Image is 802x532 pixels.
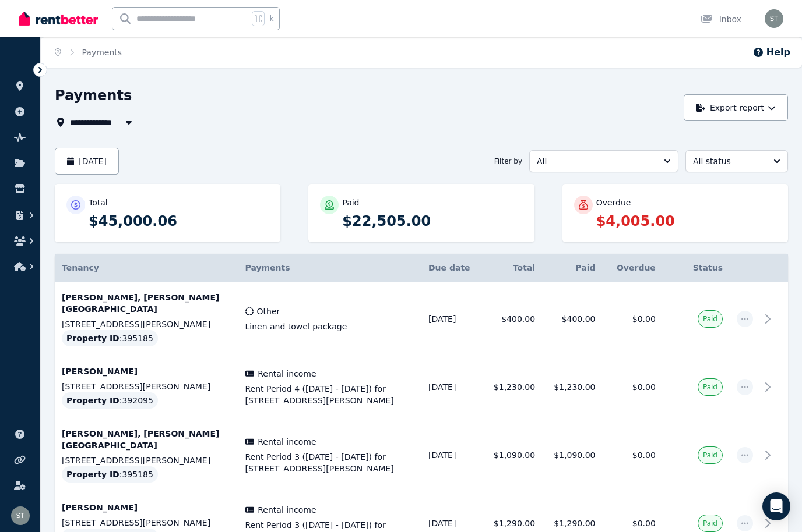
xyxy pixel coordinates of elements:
[258,368,316,380] span: Rental income
[89,212,269,230] p: $45,000.06
[632,519,656,528] span: $0.00
[596,197,631,208] p: Overdue
[62,517,231,529] p: [STREET_ADDRESS][PERSON_NAME]
[62,428,231,451] p: [PERSON_NAME], [PERSON_NAME] [GEOGRAPHIC_DATA]
[482,282,542,356] td: $400.00
[55,254,238,282] th: Tenancy
[542,254,602,282] th: Paid
[596,212,776,230] p: $4,005.00
[89,197,108,208] p: Total
[537,155,655,167] span: All
[269,14,273,23] span: k
[66,395,119,406] span: Property ID
[701,13,741,25] div: Inbox
[542,418,602,492] td: $1,090.00
[482,418,542,492] td: $1,090.00
[632,451,656,460] span: $0.00
[258,436,316,448] span: Rental income
[245,321,415,332] span: Linen and towel package
[41,37,136,68] nav: Breadcrumb
[421,418,482,492] td: [DATE]
[482,356,542,418] td: $1,230.00
[245,383,415,406] span: Rent Period 4 ([DATE] - [DATE]) for [STREET_ADDRESS][PERSON_NAME]
[66,332,119,344] span: Property ID
[703,382,717,392] span: Paid
[62,502,231,513] p: [PERSON_NAME]
[62,381,231,392] p: [STREET_ADDRESS][PERSON_NAME]
[752,45,790,59] button: Help
[685,150,788,172] button: All status
[703,314,717,324] span: Paid
[703,451,717,460] span: Paid
[603,254,663,282] th: Overdue
[19,10,98,27] img: RentBetter
[62,466,158,483] div: : 395185
[82,48,122,57] a: Payments
[632,314,656,324] span: $0.00
[684,94,788,121] button: Export report
[66,469,119,480] span: Property ID
[494,157,522,166] span: Filter by
[421,254,482,282] th: Due date
[342,212,522,230] p: $22,505.00
[62,318,231,330] p: [STREET_ADDRESS][PERSON_NAME]
[257,306,280,317] span: Other
[55,86,132,105] h1: Payments
[762,492,790,520] div: Open Intercom Messenger
[663,254,730,282] th: Status
[11,506,30,525] img: Samantha Thomas
[62,455,231,466] p: [STREET_ADDRESS][PERSON_NAME]
[62,330,158,346] div: : 395185
[258,504,316,516] span: Rental income
[529,150,678,172] button: All
[542,282,602,356] td: $400.00
[62,292,231,315] p: [PERSON_NAME], [PERSON_NAME] [GEOGRAPHIC_DATA]
[482,254,542,282] th: Total
[703,519,717,528] span: Paid
[62,392,158,409] div: : 392095
[245,263,290,272] span: Payments
[55,148,119,175] button: [DATE]
[765,9,783,28] img: Samantha Thomas
[342,197,359,208] p: Paid
[421,356,482,418] td: [DATE]
[421,282,482,356] td: [DATE]
[62,366,231,377] p: [PERSON_NAME]
[632,382,656,392] span: $0.00
[693,155,764,167] span: All status
[542,356,602,418] td: $1,230.00
[245,451,415,474] span: Rent Period 3 ([DATE] - [DATE]) for [STREET_ADDRESS][PERSON_NAME]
